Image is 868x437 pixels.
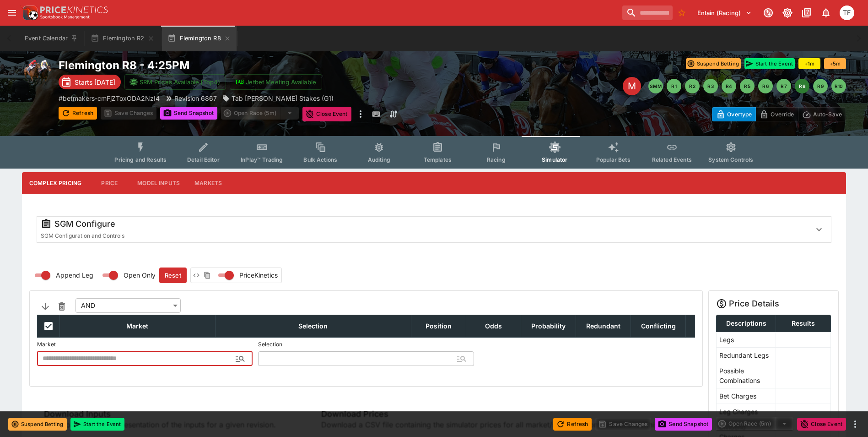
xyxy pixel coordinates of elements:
[776,315,830,332] th: Results
[213,268,278,283] label: Change payload type
[368,156,390,163] span: Auditing
[59,93,160,103] p: Copy To Clipboard
[798,107,846,121] button: Auto-Save
[813,109,842,119] p: Auto-Save
[542,156,567,163] span: Simulator
[230,74,322,90] button: Jetbet Meeting Available
[771,109,794,119] p: Override
[40,15,90,19] img: Sportsbook Management
[648,79,846,93] nav: pagination navigation
[321,409,681,419] span: Download Prices
[37,338,253,351] label: Market
[411,315,466,337] th: Position
[59,58,453,72] h2: Copy To Clipboard
[59,107,97,120] button: Refresh
[521,315,576,337] th: Probability
[160,107,217,120] button: Send Snapshot
[692,5,757,20] button: Select Tenant
[712,107,756,121] button: Overtype
[831,79,846,93] button: R10
[755,107,798,121] button: Override
[89,172,130,194] button: Price
[232,93,334,103] p: Tab [PERSON_NAME] Stakes (G1)
[798,58,820,69] button: +1m
[716,417,793,430] div: split button
[20,4,38,22] img: PriceKinetics Logo
[191,270,202,281] button: View payload
[667,79,681,93] button: R1
[758,79,773,93] button: R6
[717,388,776,404] td: Bet Charges
[727,109,752,119] p: Overtype
[215,315,411,337] th: Selection
[722,79,736,93] button: R4
[162,26,237,51] button: Flemington R8
[60,315,216,337] th: Market
[776,79,791,93] button: R7
[686,58,741,69] button: Suspend Betting
[56,270,93,280] span: Append Leg
[202,270,213,281] button: Copy payload to clipboard
[760,5,776,21] button: Connected to PK
[466,315,521,337] th: Odds
[744,58,795,69] button: Start the Event
[596,156,631,163] span: Popular Bets
[798,5,815,21] button: Documentation
[487,156,506,163] span: Racing
[813,79,828,93] button: R9
[124,270,156,280] span: Open Only
[717,332,776,347] td: Legs
[553,418,592,431] button: Refresh
[130,172,187,194] button: Model Inputs
[22,172,89,194] button: Complex Pricing
[22,58,51,87] img: horse_racing.png
[40,6,108,13] img: PriceKinetics
[623,77,641,95] div: Edit Meeting
[19,26,83,51] button: Event Calendar
[652,156,692,163] span: Related Events
[837,3,857,23] button: Tom Flynn
[795,79,809,93] button: R8
[717,363,776,388] td: Possible Combinations
[818,5,834,21] button: Notifications
[41,218,803,229] div: SGM Configure
[174,93,217,103] p: Revision 6867
[85,26,160,51] button: Flemington R2
[576,315,631,337] th: Redundant
[708,156,753,163] span: System Controls
[674,5,689,20] button: No Bookmarks
[187,156,220,163] span: Detail Editor
[75,298,181,313] div: AND
[258,338,474,351] label: Selection
[159,268,187,283] button: Reset
[717,315,776,332] th: Descriptions
[712,107,846,121] div: Start From
[70,418,124,431] button: Start the Event
[114,156,167,163] span: Pricing and Results
[685,79,700,93] button: R2
[424,156,452,163] span: Templates
[717,347,776,363] td: Redundant Legs
[729,298,779,309] h5: Price Details
[648,79,663,93] button: SMM
[303,156,337,163] span: Bulk Actions
[8,418,67,431] button: Suspend Betting
[41,232,124,239] span: SGM Configuration and Controls
[4,5,20,21] button: open drawer
[221,107,299,120] div: split button
[824,58,846,69] button: +5m
[235,77,244,87] img: jetbet-logo.svg
[840,5,854,20] div: Tom Flynn
[779,5,796,21] button: Toggle light/dark mode
[622,5,673,20] input: search
[717,404,776,419] td: Leg Charges
[241,156,283,163] span: InPlay™ Trading
[797,418,846,431] button: Close Event
[124,74,226,90] button: SRM Prices Available (Top4)
[239,270,278,280] span: PriceKinetics
[187,172,229,194] button: Markets
[740,79,755,93] button: R5
[302,107,351,121] button: Close Event
[850,419,861,430] button: more
[355,107,366,121] button: more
